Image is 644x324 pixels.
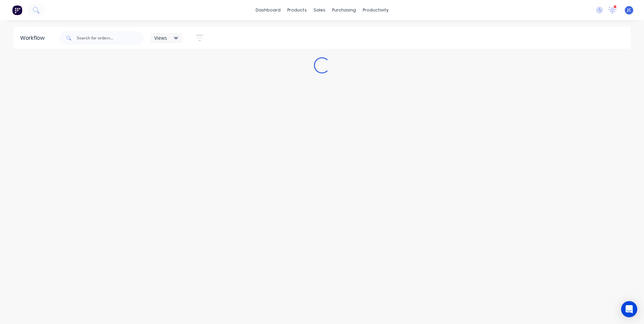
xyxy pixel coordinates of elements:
a: dashboard [252,5,284,15]
div: Workflow [20,34,48,42]
div: Open Intercom Messenger [621,301,637,317]
div: productivity [359,5,392,15]
span: Views [154,34,167,41]
span: JC [627,7,631,13]
div: products [284,5,310,15]
div: sales [310,5,329,15]
img: Factory [12,5,22,15]
div: purchasing [329,5,359,15]
input: Search for orders... [77,31,143,45]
